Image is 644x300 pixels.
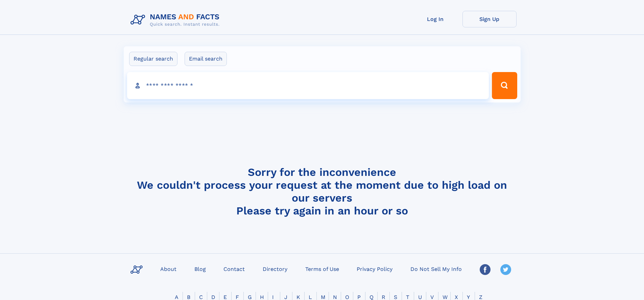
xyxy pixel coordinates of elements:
a: Blog [192,264,209,274]
a: Log In [408,11,462,27]
img: Logo Names and Facts [128,11,225,29]
a: Privacy Policy [354,264,395,274]
img: Facebook [480,264,491,275]
img: Twitter [500,264,511,275]
a: Terms of Use [303,264,342,274]
a: Contact [221,264,247,274]
h4: Sorry for the inconvenience We couldn't process your request at the moment due to high load on ou... [128,166,517,217]
label: Regular search [129,52,177,66]
a: Do Not Sell My Info [408,264,464,274]
a: Directory [260,264,290,274]
label: Email search [185,52,227,66]
a: About [158,264,179,274]
input: search input [127,72,489,99]
a: Sign Up [462,11,517,27]
button: Search Button [492,72,517,99]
